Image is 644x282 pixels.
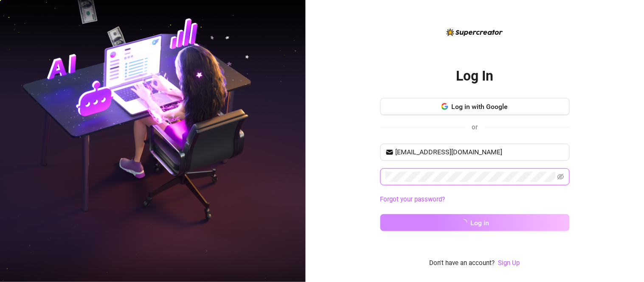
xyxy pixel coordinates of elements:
[447,28,503,36] img: logo-BBDzfeDw.svg
[452,103,508,111] span: Log in with Google
[498,259,520,267] a: Sign Up
[380,195,445,203] a: Forgot your password?
[380,98,570,115] button: Log in with Google
[396,147,565,157] input: Your email
[380,214,570,231] button: Log in
[430,258,495,268] span: Don't have an account?
[472,123,478,131] span: or
[471,219,489,227] span: Log in
[498,258,520,268] a: Sign Up
[456,67,494,85] h2: Log In
[460,219,468,226] span: loading
[380,195,570,205] a: Forgot your password?
[557,173,564,180] span: eye-invisible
